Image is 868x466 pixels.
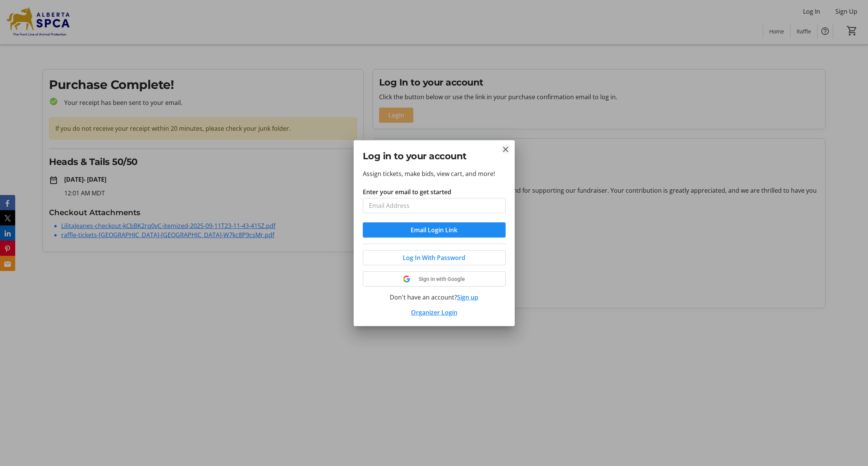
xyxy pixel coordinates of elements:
button: Close [501,145,510,154]
span: Log In With Password [403,253,465,262]
button: Sign up [457,293,478,302]
a: Organizer Login [411,308,457,317]
button: Log In With Password [363,250,506,265]
span: Email Login Link [411,225,457,235]
input: Email Address [363,198,506,213]
div: Don't have an account? [363,293,506,302]
button: Email Login Link [363,222,506,238]
p: Assign tickets, make bids, view cart, and more! [363,169,506,178]
span: Sign in with Google [419,276,465,282]
h2: Log in to your account [363,149,506,163]
button: Sign in with Google [363,271,506,287]
label: Enter your email to get started [363,187,451,197]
